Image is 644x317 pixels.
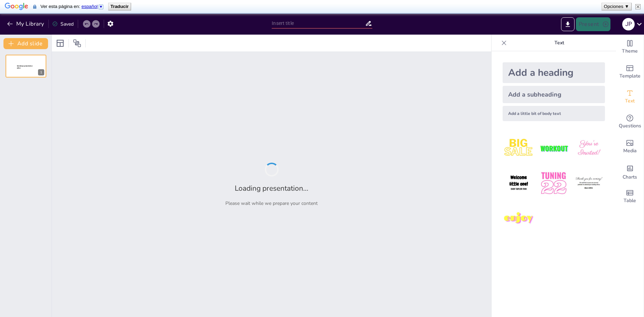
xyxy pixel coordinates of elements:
[623,147,637,155] span: Media
[503,106,605,121] div: Add a little bit of body text
[619,122,641,130] span: Questions
[622,17,635,31] button: J P
[538,132,570,164] img: 2.jpeg
[111,4,129,9] b: Traducir
[625,97,635,105] span: Text
[6,55,46,78] div: 1
[5,18,47,29] button: My Library
[109,3,131,10] button: Traducir
[573,167,605,199] img: 6.jpeg
[616,60,644,84] div: Add ready made slides
[503,86,605,103] div: Add a subheading
[616,109,644,134] div: Get real-time input from your audience
[38,69,44,75] div: 1
[3,38,48,49] button: Add slide
[616,184,644,209] div: Add a table
[40,4,105,9] span: Ver esta página en:
[622,47,638,55] span: Theme
[635,4,641,9] img: Cerrar
[73,39,81,47] span: Position
[616,134,644,159] div: Add images, graphics, shapes or video
[503,132,535,164] img: 1.jpeg
[538,167,570,199] img: 5.jpeg
[52,21,74,27] div: Saved
[573,132,605,164] img: 3.jpeg
[576,17,610,31] button: Present
[616,35,644,60] div: Change the overall theme
[616,159,644,184] div: Add charts and graphs
[624,197,636,205] span: Table
[33,4,36,9] img: El contenido de esta página segura se enviará a Google para traducirlo con una conexión segura.
[272,18,365,28] input: Insert title
[55,38,66,49] div: Layout
[235,183,308,193] h2: Loading presentation...
[503,62,605,83] div: Add a heading
[616,84,644,109] div: Add text boxes
[225,200,318,207] p: Please wait while we prepare your content
[623,173,637,181] span: Charts
[5,2,28,12] img: Google Traductor de Google
[82,4,98,9] span: español
[17,65,32,69] span: Sendsteps presentation editor
[82,4,104,9] a: español
[510,35,609,51] p: Text
[561,17,575,31] button: Export to PowerPoint
[503,167,535,199] img: 4.jpeg
[619,72,641,80] span: Template
[622,18,635,30] div: J P
[503,202,535,235] img: 7.jpeg
[602,3,631,10] button: Opciones ▼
